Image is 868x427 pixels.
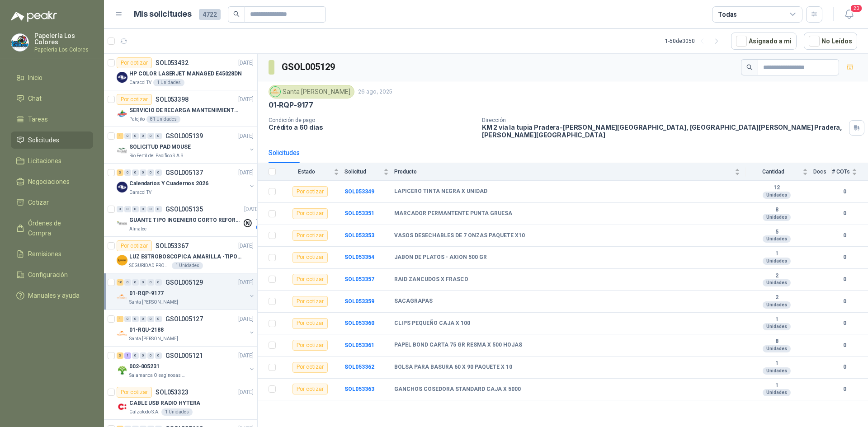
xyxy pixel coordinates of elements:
b: CLIPS PEQUEÑO CAJA X 100 [394,320,470,327]
span: # COTs [832,169,850,175]
a: Manuales y ayuda [11,287,93,304]
span: 20 [850,4,863,13]
div: 0 [124,206,131,212]
a: Por cotizarSOL053432[DATE] Company LogoHP COLOR LASERJET MANAGED E45028DNCaracol TV1 Unidades [104,54,257,90]
img: Company Logo [117,218,127,229]
span: Órdenes de Compra [28,218,85,238]
b: 5 [745,229,808,236]
span: Manuales y ayuda [28,291,80,300]
img: Company Logo [117,328,127,339]
div: 0 [140,206,146,212]
a: 3 0 0 0 0 0 GSOL005137[DATE] Company LogoCalendarios Y Cuadernos 2026Caracol TV [117,167,255,196]
p: GSOL005137 [165,169,203,176]
div: 0 [117,206,123,212]
th: # COTs [832,163,868,181]
p: SEGURIDAD PROVISER LTDA [129,262,170,269]
span: Negociaciones [28,177,70,187]
button: Asignado a mi [731,33,797,50]
div: 0 [132,352,139,359]
b: LAPICERO TINTA NEGRA X UNIDAD [394,188,487,195]
a: Por cotizarSOL053367[DATE] Company LogoLUZ ESTROBOSCOPICA AMARILLA -TIPO BALASEGURIDAD PROVISER L... [104,237,257,273]
span: Cantidad [745,169,801,175]
div: 0 [155,279,162,286]
span: Estado [281,169,332,175]
p: 01-RQP-9177 [129,289,164,298]
img: Company Logo [117,255,127,266]
div: Por cotizar [292,208,328,219]
button: No Leídos [804,33,857,50]
b: 8 [745,206,808,214]
div: Por cotizar [117,240,152,251]
p: Crédito a 60 días [269,123,475,131]
th: Docs [813,163,832,181]
div: 1 [124,352,131,359]
b: SACAGRAPAS [394,298,433,305]
p: Patojito [129,116,145,123]
b: SOL053354 [344,254,374,260]
img: Company Logo [117,145,127,156]
b: 0 [832,319,857,328]
span: Producto [394,169,733,175]
p: 01-RQP-9177 [269,100,313,110]
span: Remisiones [28,249,61,259]
b: 1 [745,250,808,258]
a: Negociaciones [11,173,93,190]
a: SOL053363 [344,386,374,392]
p: Rio Fertil del Pacífico S.A.S. [129,152,184,160]
a: 3 1 0 0 0 0 GSOL005121[DATE] Company Logo002-005231Salamanca Oleaginosas SAS [117,350,255,379]
p: [DATE] [238,59,254,67]
span: Licitaciones [28,156,61,166]
span: Inicio [28,73,42,83]
a: Tareas [11,111,93,128]
b: BOLSA PARA BASURA 60 X 90 PAQUETE X 10 [394,364,512,371]
div: 0 [124,133,131,139]
a: SOL053359 [344,298,374,305]
div: Por cotizar [292,186,328,197]
span: 4722 [199,9,221,20]
div: Unidades [763,258,791,265]
b: PAPEL BOND CARTA 75 GR RESMA X 500 HOJAS [394,342,522,349]
button: 20 [841,6,857,23]
p: SOL053367 [156,243,189,249]
div: 1 - 50 de 3050 [665,34,724,48]
p: Caracol TV [129,189,151,196]
div: 0 [140,352,146,359]
div: 0 [132,206,139,212]
a: 1 0 0 0 0 0 GSOL005139[DATE] Company LogoSOLICITUD PAD MOUSERio Fertil del Pacífico S.A.S. [117,131,255,160]
div: Por cotizar [292,340,328,351]
span: Solicitud [344,169,382,175]
img: Company Logo [270,87,280,97]
a: 1 0 0 0 0 0 GSOL005127[DATE] Company Logo01-RQU-2188Santa [PERSON_NAME] [117,314,255,343]
p: Calzatodo S.A. [129,408,160,416]
a: 10 0 0 0 0 0 GSOL005129[DATE] Company Logo01-RQP-9177Santa [PERSON_NAME] [117,277,255,306]
b: 1 [745,382,808,389]
p: Papeleria Los Colores [34,47,93,52]
a: Órdenes de Compra [11,215,93,242]
b: MARCADOR PERMANTENTE PUNTA GRUESA [394,210,512,217]
p: KM 2 vía la tupia Pradera-[PERSON_NAME][GEOGRAPHIC_DATA], [GEOGRAPHIC_DATA][PERSON_NAME] Pradera ... [482,123,845,139]
div: Todas [718,9,737,19]
p: 26 ago, 2025 [358,88,392,96]
div: 0 [147,316,154,322]
b: RAID ZANCUDOS X FRASCO [394,276,468,283]
p: Calendarios Y Cuadernos 2026 [129,179,208,188]
div: 0 [147,169,154,176]
th: Producto [394,163,745,181]
p: Papelería Los Colores [34,33,93,45]
p: SOL053398 [156,96,189,103]
p: [DATE] [238,278,254,287]
a: Cotizar [11,194,93,211]
p: Salamanca Oleaginosas SAS [129,372,186,379]
div: 0 [132,279,139,286]
a: Solicitudes [11,131,93,149]
div: Por cotizar [292,252,328,263]
b: SOL053361 [344,342,374,348]
div: 3 [117,352,123,359]
a: SOL053357 [344,276,374,282]
div: Unidades [763,323,791,330]
a: SOL053360 [344,320,374,326]
p: [DATE] [238,242,254,250]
